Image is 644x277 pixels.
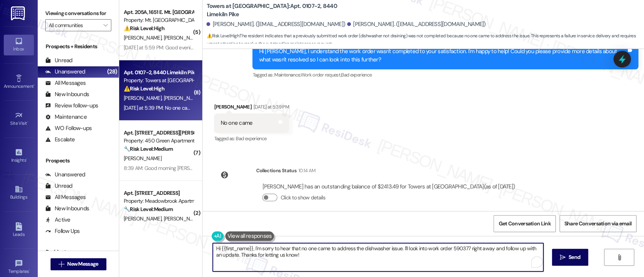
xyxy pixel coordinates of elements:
[164,34,201,41] span: [PERSON_NAME]
[560,254,566,260] i: 
[274,72,300,78] span: Maintenance ,
[564,220,632,228] span: Share Conversation via email
[124,129,194,137] div: Apt. [STREET_ADDRESS][PERSON_NAME]
[51,258,106,270] button: New Message
[11,6,26,20] img: ResiDesk Logo
[4,146,34,166] a: Insights •
[206,20,345,28] div: [PERSON_NAME]. ([EMAIL_ADDRESS][DOMAIN_NAME])
[49,19,99,31] input: All communities
[164,95,201,101] span: [PERSON_NAME]
[45,171,85,179] div: Unanswered
[164,215,201,222] span: [PERSON_NAME]
[45,8,111,19] label: Viewing conversations for
[29,268,30,273] span: •
[45,136,75,144] div: Escalate
[34,83,35,88] span: •
[124,189,194,197] div: Apt. [STREET_ADDRESS]
[252,103,289,111] div: [DATE] at 5:39 PM
[214,133,289,144] div: Tagged as:
[45,113,87,121] div: Maintenance
[256,167,296,174] div: Collections Status
[213,243,543,271] textarea: To enrich screen reader interactions, please activate Accessibility in Grammarly extension settings
[124,77,194,84] div: Property: Towers at [GEOGRAPHIC_DATA]
[58,261,64,267] i: 
[124,85,164,92] strong: ⚠️ Risk Level: High
[4,183,34,203] a: Buildings
[301,72,341,78] span: Work order request ,
[45,57,72,64] div: Unread
[124,8,194,16] div: Apt. 205A, 1651 E. Mt. [GEOGRAPHIC_DATA]
[67,260,98,268] span: New Message
[124,44,579,51] div: [DATE] at 5:59 PM: Good evening, [PERSON_NAME]. We just received our statement this month. We hav...
[124,95,164,101] span: [PERSON_NAME]
[616,254,622,260] i: 
[124,104,194,111] div: [DATE] at 5:39 PM: No one came
[45,216,71,224] div: Active
[280,194,325,202] label: Click to show details
[4,220,34,240] a: Leads
[26,156,27,162] span: •
[206,33,239,39] strong: ⚠️ Risk Level: High
[569,253,580,261] span: Send
[214,103,289,113] div: [PERSON_NAME]
[45,90,89,98] div: New Inbounds
[45,227,80,235] div: Follow Ups
[124,206,173,213] strong: 🔧 Risk Level: Medium
[552,249,589,266] button: Send
[45,182,72,190] div: Unread
[206,32,644,48] span: : The resident indicates that a previously submitted work order (dishwasher not draining) was not...
[124,145,173,152] strong: 🔧 Risk Level: Medium
[124,137,194,145] div: Property: 450 Green Apartments
[124,25,164,32] strong: ⚠️ Risk Level: High
[498,220,550,228] span: Get Conversation Link
[124,215,164,222] span: [PERSON_NAME]
[206,2,357,18] b: Towers at [GEOGRAPHIC_DATA]: Apt. 0107-2, 8440 Limekiln Pike
[124,69,194,77] div: Apt. 0107-2, 8440 Limekiln Pike
[45,124,92,132] div: WO Follow-ups
[38,248,119,256] div: Residents
[38,43,119,51] div: Prospects + Residents
[45,193,86,201] div: All Messages
[493,215,555,232] button: Get Conversation Link
[45,79,86,87] div: All Messages
[4,109,34,129] a: Site Visit •
[27,119,28,125] span: •
[252,69,638,80] div: Tagged as:
[236,135,266,142] span: Bad experience
[341,72,372,78] span: Bad experience
[220,119,252,127] div: No one came
[45,68,85,76] div: Unanswered
[103,22,108,28] i: 
[45,205,89,213] div: New Inbounds
[297,167,316,174] div: 10:14 AM
[4,35,34,55] a: Inbox
[124,155,161,162] span: [PERSON_NAME]
[262,183,515,191] div: [PERSON_NAME] has an outstanding balance of $2413.49 for Towers at [GEOGRAPHIC_DATA] (as of [DATE])
[559,215,636,232] button: Share Conversation via email
[124,197,194,205] div: Property: Meadowbrook Apartments
[259,47,626,64] div: Hi [PERSON_NAME], I understand the work order wasn't completed to your satisfaction. I'm happy to...
[105,66,119,78] div: (28)
[45,102,98,110] div: Review follow-ups
[347,20,486,28] div: [PERSON_NAME]. ([EMAIL_ADDRESS][DOMAIN_NAME])
[38,157,119,165] div: Prospects
[124,34,164,41] span: [PERSON_NAME]
[124,16,194,24] div: Property: Mt. [GEOGRAPHIC_DATA]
